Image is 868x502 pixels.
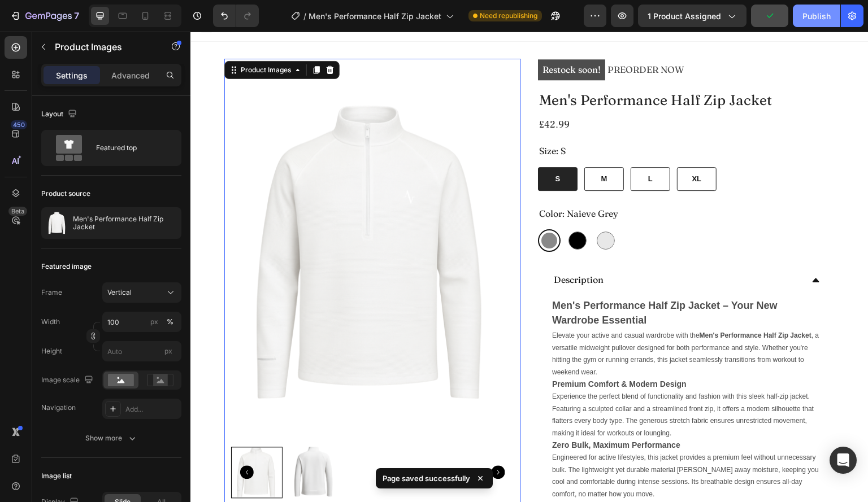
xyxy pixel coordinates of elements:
div: Product Images [48,33,103,43]
button: 7 [5,5,84,27]
span: L [458,143,462,151]
span: / [303,10,306,22]
span: 1 product assigned [648,10,721,22]
h3: Premium Comfort & Modern Design [362,348,496,357]
div: £42.99 [348,85,644,101]
button: px [163,315,177,329]
p: Settings [56,69,88,81]
span: Vertical [107,287,132,298]
h2: Men's Performance Half Zip Jacket – Your New Wardrobe Essential [362,268,587,294]
legend: Color: Naieve Grey [348,173,429,191]
div: Publish [802,10,831,22]
p: 7 [74,9,79,23]
span: Need republishing [480,11,537,21]
div: % [167,317,173,327]
div: px [150,317,158,327]
h1: Men's Performance Half Zip Jacket [348,58,644,79]
div: Add... [125,404,179,414]
p: Description [363,240,413,256]
button: Show more [41,428,181,448]
label: Frame [41,287,62,298]
p: Advanced [111,69,150,81]
input: px [102,341,181,361]
div: Product source [41,189,90,199]
div: Show more [85,433,138,444]
div: Image scale [41,373,96,388]
div: Undo/Redo [213,5,259,27]
div: Featured image [41,261,92,272]
button: % [147,315,161,329]
p: Page saved successfully [383,473,470,484]
button: Vertical [102,282,181,303]
button: 1 product assigned [638,5,747,27]
strong: Men's Performance Half Zip Jacket [509,300,621,308]
p: Product Images [55,40,151,54]
h3: Zero Bulk, Maximum Performance [362,409,490,418]
div: Image list [41,471,72,481]
div: 450 [11,120,27,129]
p: Experience the perfect blend of functionality and fashion with this sleek half-zip jacket. Featur... [362,361,623,405]
div: Navigation [41,403,76,413]
div: Beta [8,207,27,216]
label: Height [41,346,62,356]
button: Carousel Next Arrow [301,434,315,448]
span: px [164,347,172,355]
button: Publish [793,5,840,27]
span: S [365,143,370,151]
p: Elevate your active and casual wardrobe with the , a versatile midweight pullover designed for bo... [362,300,628,344]
input: px% [102,312,181,332]
iframe: Design area [190,32,868,502]
p: PREORDER NOW [348,27,494,49]
label: Width [41,317,60,327]
div: Featured top [96,135,165,161]
span: XL [502,143,511,151]
mark: Restock soon! [348,28,415,49]
div: Open Intercom Messenger [830,447,857,474]
img: product feature img [46,212,68,234]
legend: Size: S [348,110,376,129]
h3: Versatile Styling Options [362,470,455,479]
p: Engineered for active lifestyles, this jacket provides a premium feel without unnecessary bulk. T... [362,422,628,466]
p: Men's Performance Half Zip Jacket [73,215,177,231]
span: M [411,143,417,151]
span: Men's Performance Half Zip Jacket [309,10,441,22]
div: Layout [41,107,79,122]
